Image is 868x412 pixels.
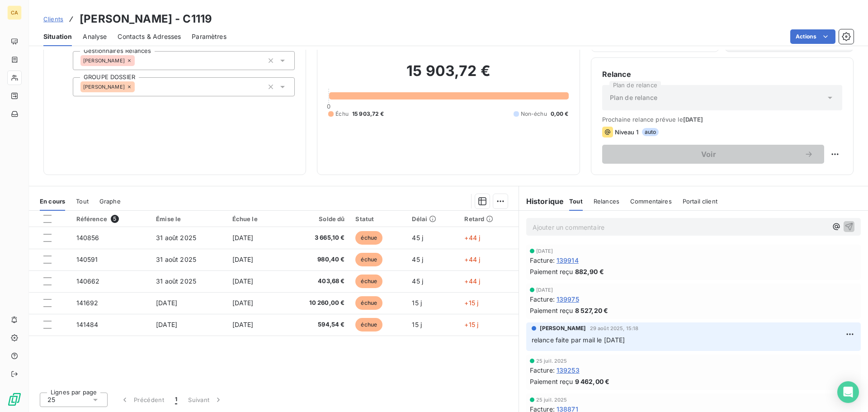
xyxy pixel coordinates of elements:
[156,215,221,223] div: Émise le
[464,299,478,307] span: +15 j
[540,324,586,332] span: [PERSON_NAME]
[286,320,344,329] span: 594,54 €
[355,318,382,331] span: échue
[536,397,567,403] span: 25 juil. 2025
[594,198,619,205] span: Relances
[530,294,555,304] span: Facture :
[135,83,142,91] input: Ajouter une valeur
[83,84,125,90] span: [PERSON_NAME]
[83,58,125,63] span: [PERSON_NAME]
[156,321,177,328] span: [DATE]
[76,215,146,223] div: Référence
[412,277,423,285] span: 45 j
[335,110,349,118] span: Échu
[352,110,384,118] span: 15 903,72 €
[76,321,99,328] span: 141484
[7,392,22,407] img: Logo LeanPay
[602,145,824,164] button: Voir
[327,103,330,110] span: 0
[602,69,842,80] h6: Relance
[519,196,564,207] h6: Historique
[557,256,579,265] span: 139914
[232,277,254,285] span: [DATE]
[286,255,344,264] span: 980,40 €
[286,298,344,308] span: 10 260,00 €
[464,234,480,242] span: +44 j
[355,231,382,245] span: échue
[76,256,98,263] span: 140591
[790,29,835,44] button: Actions
[530,267,573,276] span: Paiement reçu
[683,116,703,123] span: [DATE]
[156,256,196,263] span: 31 août 2025
[76,234,99,242] span: 140856
[135,57,142,65] input: Ajouter une valeur
[530,365,555,375] span: Facture :
[232,299,254,307] span: [DATE]
[43,32,72,41] span: Situation
[7,5,22,20] div: CA
[232,234,254,242] span: [DATE]
[76,198,89,205] span: Tout
[630,198,672,205] span: Commentaires
[575,306,609,315] span: 8 527,20 €
[536,248,553,254] span: [DATE]
[530,306,573,315] span: Paiement reçu
[464,277,480,285] span: +44 j
[613,151,804,158] span: Voir
[156,277,196,285] span: 31 août 2025
[642,128,659,136] span: auto
[175,395,177,404] span: 1
[115,390,170,409] button: Précédent
[602,116,842,123] span: Prochaine relance prévue le
[286,215,344,223] div: Solde dû
[192,32,226,41] span: Paramètres
[47,395,55,404] span: 25
[286,233,344,242] span: 3 665,10 €
[43,14,63,24] a: Clients
[232,256,254,263] span: [DATE]
[111,215,119,223] span: 5
[412,299,422,307] span: 15 j
[76,277,100,285] span: 140662
[80,11,212,27] h3: [PERSON_NAME] - C1119
[536,358,567,364] span: 25 juil. 2025
[683,198,717,205] span: Portail client
[615,128,638,136] span: Niveau 1
[355,215,401,223] div: Statut
[464,215,513,223] div: Retard
[590,326,639,331] span: 29 août 2025, 15:18
[569,198,583,205] span: Tout
[464,321,478,328] span: +15 j
[532,336,625,344] span: relance faite par mail le [DATE]
[521,110,547,118] span: Non-échu
[557,294,579,304] span: 139975
[355,275,382,288] span: échue
[156,234,196,242] span: 31 août 2025
[530,377,573,386] span: Paiement reçu
[464,256,480,263] span: +44 j
[156,299,177,307] span: [DATE]
[183,390,228,409] button: Suivant
[43,15,63,23] span: Clients
[412,234,423,242] span: 45 j
[536,287,553,293] span: [DATE]
[557,365,580,375] span: 139253
[83,32,107,41] span: Analyse
[412,256,423,263] span: 45 j
[575,377,610,386] span: 9 462,00 €
[355,253,382,266] span: échue
[355,296,382,310] span: échue
[837,381,859,403] div: Open Intercom Messenger
[530,256,555,265] span: Facture :
[40,198,65,205] span: En cours
[76,299,99,307] span: 141692
[575,267,604,276] span: 882,90 €
[118,32,181,41] span: Contacts & Adresses
[170,390,183,409] button: 1
[412,321,422,328] span: 15 j
[286,277,344,286] span: 403,68 €
[551,110,569,118] span: 0,00 €
[232,215,276,223] div: Échue le
[610,93,657,102] span: Plan de relance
